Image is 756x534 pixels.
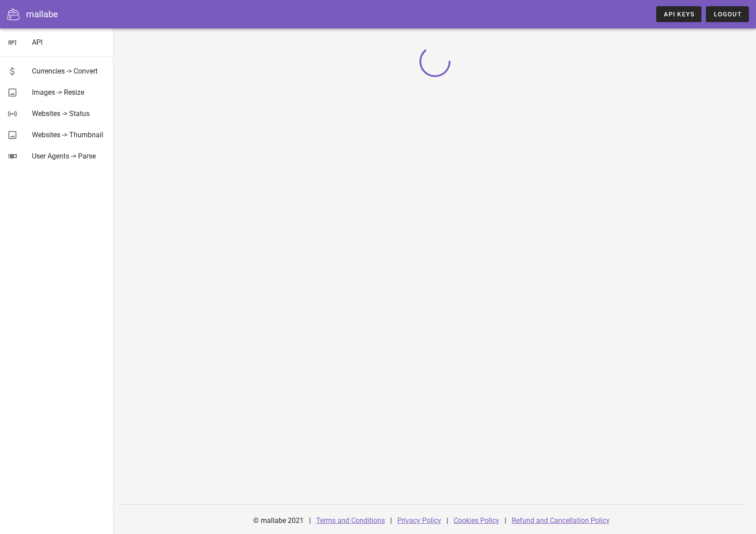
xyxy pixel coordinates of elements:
[454,516,499,525] a: Cookies Policy
[32,152,106,160] div: User Agents -> Parse
[656,6,701,22] a: API Keys
[316,516,385,525] a: Terms and Conditions
[447,510,448,531] div: |
[32,67,106,75] div: Currencies -> Convert
[32,88,106,97] div: Images -> Resize
[663,11,694,18] span: API Keys
[397,516,441,525] a: Privacy Policy
[505,510,506,531] div: |
[390,510,392,531] div: |
[32,109,106,118] div: Websites -> Status
[26,8,58,21] div: mallabe
[713,11,742,18] span: Logout
[32,38,106,46] div: API
[32,131,106,139] div: Websites -> Thumbnail
[706,6,749,22] button: Logout
[512,516,610,525] a: Refund and Cancellation Policy
[248,510,309,531] div: © mallabe 2021
[309,510,311,531] div: |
